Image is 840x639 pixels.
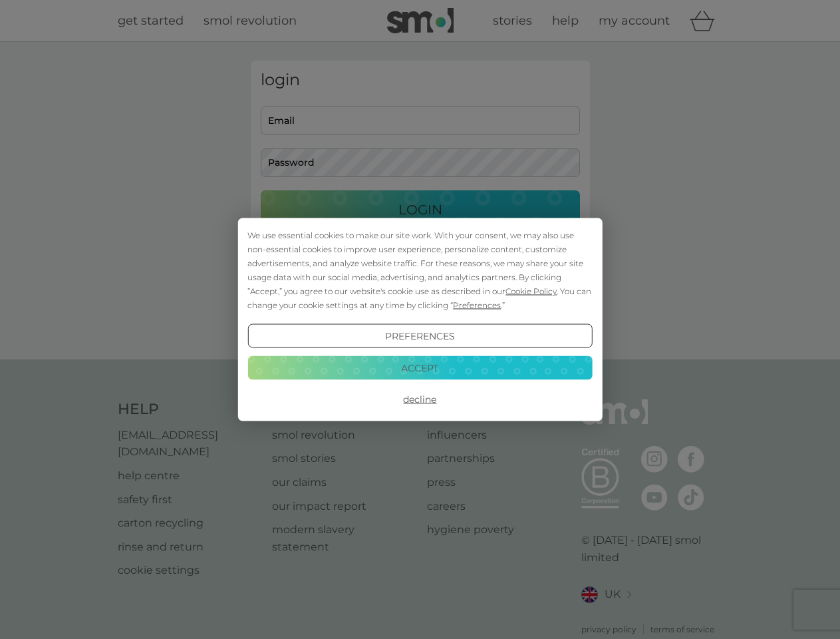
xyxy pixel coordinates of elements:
[505,286,557,296] span: Cookie Policy
[247,324,592,348] button: Preferences
[247,355,592,379] button: Accept
[237,218,602,421] div: Cookie Consent Prompt
[453,300,501,310] span: Preferences
[247,228,592,312] div: We use essential cookies to make our site work. With your consent, we may also use non-essential ...
[247,387,592,411] button: Decline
